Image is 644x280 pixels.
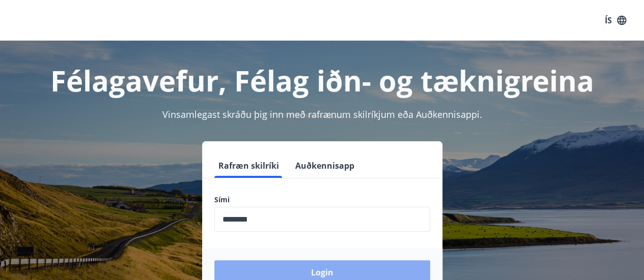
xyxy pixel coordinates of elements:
[599,11,632,29] button: ÍS
[162,108,482,120] span: Vinsamlegast skráðu þig inn með rafrænum skilríkjum eða Auðkennisappi.
[12,61,632,100] h1: Félagavefur, Félag iðn- og tæknigreina
[291,153,358,178] button: Auðkennisapp
[214,153,283,178] button: Rafræn skilríki
[214,195,430,205] label: Sími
